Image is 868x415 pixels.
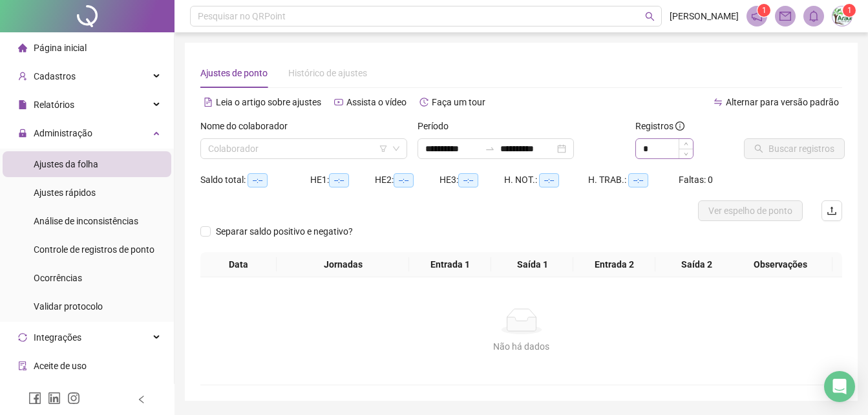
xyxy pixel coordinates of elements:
[137,395,146,404] span: left
[375,173,439,187] div: HE 2:
[698,200,803,221] button: Ver espelho de ponto
[329,173,349,187] span: --:--
[34,244,154,255] span: Controle de registros de ponto
[832,6,852,26] img: 39894
[18,361,27,370] span: audit
[346,97,407,107] span: Assista o vídeo
[751,10,763,22] span: notification
[248,173,268,187] span: --:--
[18,129,27,138] span: lock
[645,12,655,21] span: search
[34,43,87,53] span: Página inicial
[18,72,27,81] span: user-add
[491,252,573,277] th: Saída 1
[204,98,213,107] span: file-text
[726,97,839,107] span: Alternar para versão padrão
[684,142,688,146] span: up
[843,4,856,17] sup: Atualize o seu contato no menu Meus Dados
[200,119,296,133] label: Nome do colaborador
[288,66,367,80] div: Histórico de ajustes
[827,206,837,216] span: upload
[200,66,268,80] div: Ajustes de ponto
[34,273,82,283] span: Ocorrências
[728,252,832,277] th: Observações
[211,224,358,239] span: Separar saldo positivo e negativo?
[432,97,485,107] span: Faça um tour
[757,4,770,17] sup: 1
[485,144,495,154] span: to
[48,392,61,405] span: linkedin
[28,392,41,405] span: facebook
[675,122,684,131] span: info-circle
[216,339,827,354] div: Não há dados
[34,301,103,312] span: Validar protocolo
[34,100,74,110] span: Relatórios
[679,149,693,158] span: Decrease Value
[392,145,400,153] span: down
[18,43,27,52] span: home
[310,173,375,187] div: HE 1:
[679,139,693,149] span: Increase Value
[504,173,588,187] div: H. NOT.:
[419,98,429,107] span: history
[200,252,277,277] th: Data
[635,119,684,133] span: Registros
[670,9,739,23] span: [PERSON_NAME]
[334,98,343,107] span: youtube
[628,173,648,187] span: --:--
[34,71,76,81] span: Cadastros
[277,252,409,277] th: Jornadas
[762,6,767,15] span: 1
[714,98,723,107] span: swap
[34,361,87,371] span: Aceite de uso
[34,128,92,138] span: Administração
[18,333,27,342] span: sync
[200,173,310,187] div: Saldo total:
[34,187,96,198] span: Ajustes rápidos
[539,173,559,187] span: --:--
[733,257,827,271] span: Observações
[67,392,80,405] span: instagram
[655,252,737,277] th: Saída 2
[394,173,414,187] span: --:--
[34,216,138,226] span: Análise de inconsistências
[18,100,27,109] span: file
[34,332,81,343] span: Integrações
[573,252,655,277] th: Entrada 2
[847,6,852,15] span: 1
[439,173,504,187] div: HE 3:
[485,144,495,154] span: swap-right
[409,252,491,277] th: Entrada 1
[588,173,679,187] div: H. TRAB.:
[824,371,855,402] div: Open Intercom Messenger
[684,152,688,156] span: down
[679,175,713,185] span: Faltas: 0
[744,138,845,159] button: Buscar registros
[418,119,457,133] label: Período
[779,10,791,22] span: mail
[216,97,321,107] span: Leia o artigo sobre ajustes
[808,10,820,22] span: bell
[379,145,387,153] span: filter
[458,173,478,187] span: --:--
[34,159,98,169] span: Ajustes da folha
